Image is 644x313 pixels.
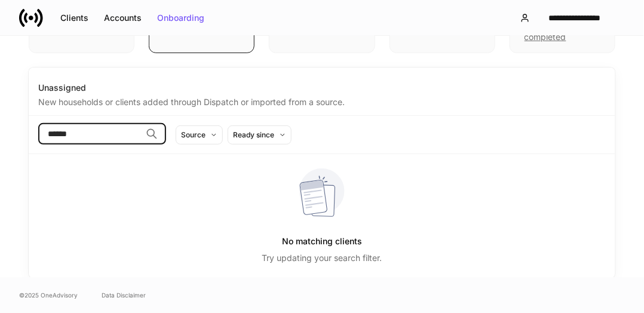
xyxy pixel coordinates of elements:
span: © 2025 OneAdvisory [19,290,78,300]
button: Ready since [228,125,292,145]
div: Accounts [104,14,142,22]
div: Clients [60,14,88,22]
p: Try updating your search filter. [262,252,382,264]
div: Source [181,129,206,140]
button: Accounts [96,8,149,27]
div: Unassigned [38,82,606,94]
h5: No matching clients [282,231,362,252]
button: Onboarding [149,8,212,27]
button: Source [176,125,223,145]
a: Data Disclaimer [102,290,146,300]
div: New households or clients added through Dispatch or imported from a source. [38,94,606,108]
div: Ready since [233,129,274,140]
button: Clients [53,8,96,27]
div: Onboarding [157,14,204,22]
